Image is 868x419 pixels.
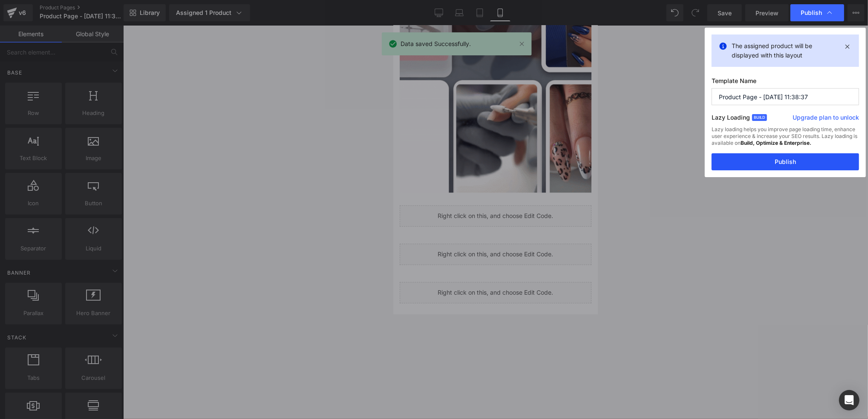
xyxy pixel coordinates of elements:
label: Lazy Loading [712,112,750,126]
p: The assigned product will be displayed with this layout [732,41,839,60]
span: Publish [801,9,822,17]
div: Lazy loading helps you improve page loading time, enhance user experience & increase your SEO res... [712,126,859,153]
div: Open Intercom Messenger [839,390,859,410]
a: Upgrade plan to unlock [793,113,859,125]
span: Build [752,114,767,121]
strong: Build, Optimize & Enterprise. [741,140,811,146]
label: Template Name [712,77,859,88]
button: Publish [712,153,859,170]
